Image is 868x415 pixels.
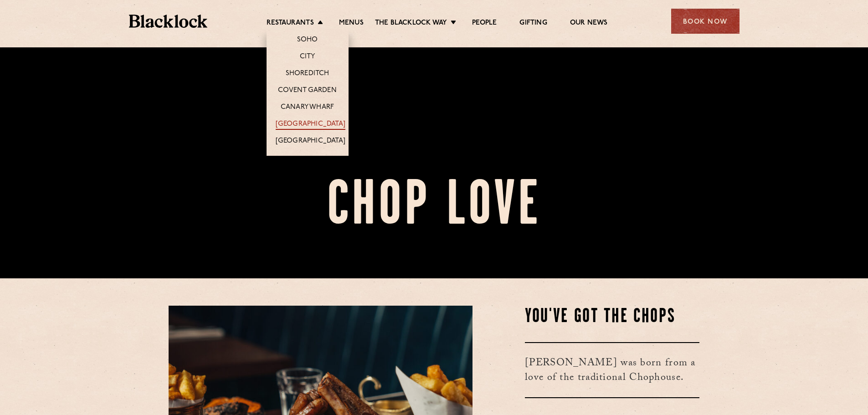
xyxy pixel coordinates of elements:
div: Book Now [671,9,740,34]
a: [GEOGRAPHIC_DATA] [276,137,345,147]
a: [GEOGRAPHIC_DATA] [276,120,345,130]
a: Covent Garden [278,86,337,96]
a: People [472,19,497,29]
h3: [PERSON_NAME] was born from a love of the traditional Chophouse. [525,342,699,398]
a: The Blacklock Way [375,19,447,29]
img: BL_Textured_Logo-footer-cropped.svg [129,15,208,28]
a: Menus [339,19,364,29]
h2: You've Got The Chops [525,306,699,328]
a: Canary Wharf [281,103,334,113]
a: Soho [297,36,318,46]
a: Restaurants [267,19,314,29]
a: Gifting [519,19,547,29]
a: City [300,52,315,62]
a: Shoreditch [286,69,329,79]
a: Our News [570,19,608,29]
